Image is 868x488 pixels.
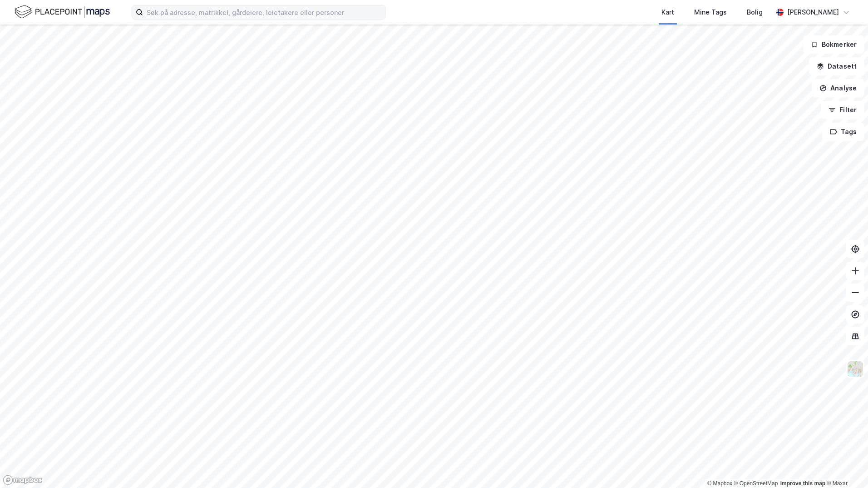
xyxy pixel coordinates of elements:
input: Søk på adresse, matrikkel, gårdeiere, leietakere eller personer [143,5,385,19]
a: Mapbox [707,480,732,487]
button: Datasett [809,57,864,75]
div: Kontrollprogram for chat [823,444,868,488]
button: Analyse [812,79,864,97]
div: Bolig [747,7,763,18]
div: Mine Tags [694,7,727,18]
button: Filter [821,101,864,119]
a: Improve this map [780,480,825,487]
div: Kart [661,7,674,18]
img: logo.f888ab2527a4732fd821a326f86c7f29.svg [15,4,110,20]
iframe: Chat Widget [823,444,868,488]
button: Tags [822,123,864,141]
a: OpenStreetMap [734,480,778,487]
a: Mapbox homepage [3,475,43,485]
img: Z [847,360,864,378]
div: [PERSON_NAME] [787,7,839,18]
button: Bokmerker [803,35,864,54]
